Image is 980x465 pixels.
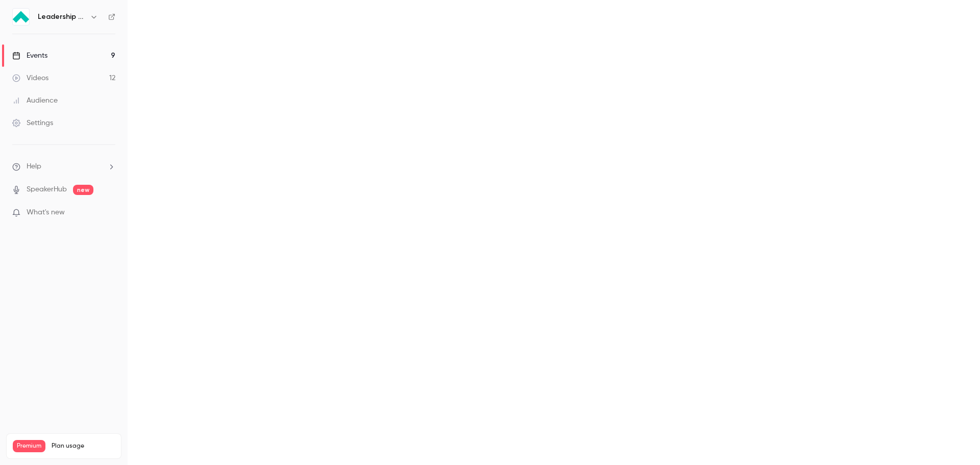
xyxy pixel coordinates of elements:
[38,12,86,22] h6: Leadership Strategies - 2025 Webinars
[27,184,67,195] a: SpeakerHub
[12,95,58,106] div: Audience
[73,185,93,195] span: new
[12,73,48,83] div: Videos
[12,51,47,61] div: Events
[52,442,115,450] span: Plan usage
[27,207,65,218] span: What's new
[13,440,45,452] span: Premium
[27,161,41,172] span: Help
[103,208,115,217] iframe: Noticeable Trigger
[12,161,115,172] li: help-dropdown-opener
[13,9,29,25] img: Leadership Strategies - 2025 Webinars
[12,118,53,128] div: Settings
